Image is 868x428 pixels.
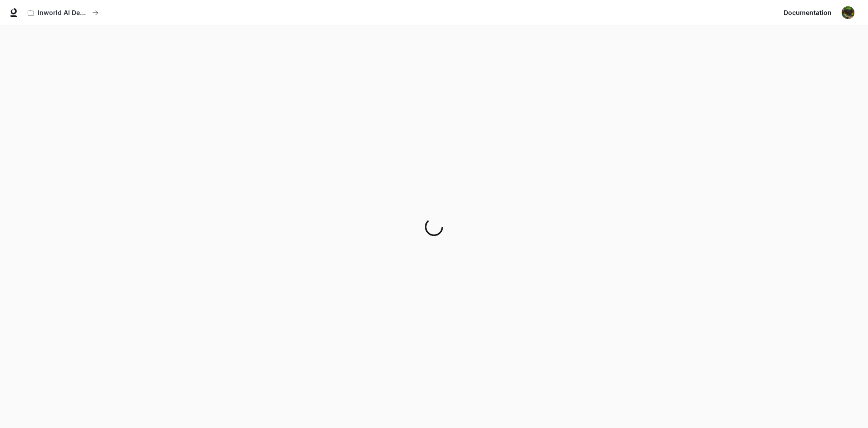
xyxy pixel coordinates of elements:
button: User avatar [839,4,857,22]
button: All workspaces [24,4,103,22]
a: Documentation [780,4,835,22]
span: Documentation [784,7,832,19]
img: User avatar [842,6,854,19]
p: Inworld AI Demos [38,9,89,17]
